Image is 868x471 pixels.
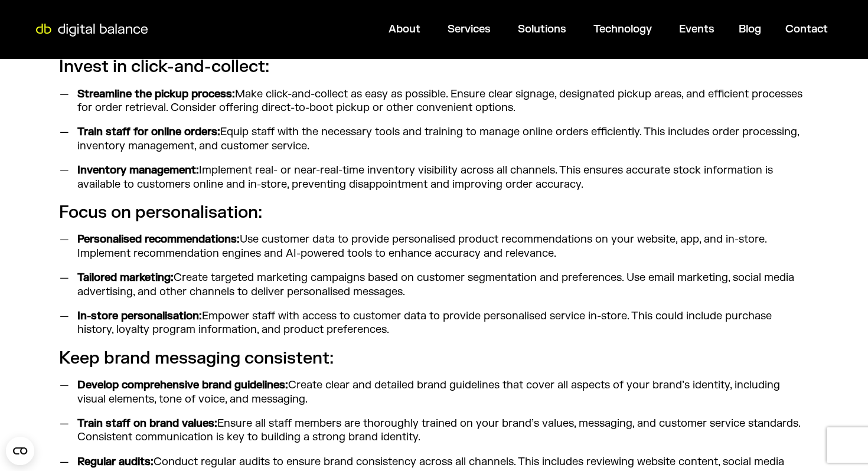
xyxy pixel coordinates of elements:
li: Empower staff with access to customer data to provide personalised service in-store. This could i... [72,309,809,337]
strong: Streamline the pickup process: [77,87,235,101]
a: Services [448,22,491,36]
li: Ensure all staff members are thoroughly trained on your brand’s values, messaging, and customer s... [72,417,809,444]
h3: Focus on personalisation: [59,202,809,223]
strong: Inventory management: [77,163,199,177]
strong: Train staff for online orders: [77,125,220,139]
a: About [389,22,420,36]
strong: In-store personalisation: [77,309,202,323]
li: Create clear and detailed brand guidelines that cover all aspects of your brand’s identity, inclu... [72,378,809,406]
strong: Train staff on brand values: [77,417,217,430]
h3: Invest in click-and-collect: [59,56,809,77]
button: Open CMP widget [6,437,34,465]
nav: Menu [155,18,837,41]
h3: Keep brand messaging consistent: [59,348,809,369]
a: Events [679,22,714,36]
a: Contact [785,22,828,36]
li: Implement real- or near-real-time inventory visibility across all channels. This ensures accurate... [72,163,809,191]
li: Equip staff with the necessary tools and training to manage online orders efficiently. This inclu... [72,125,809,153]
a: Blog [739,22,761,36]
a: Solutions [518,22,566,36]
li: Create targeted marketing campaigns based on customer segmentation and preferences. Use email mar... [72,271,809,299]
strong: Regular audits: [77,455,154,469]
li: Make click-and-collect as easy as possible. Ensure clear signage, designated pickup areas, and ef... [72,87,809,115]
strong: Develop comprehensive brand guidelines: [77,378,288,392]
img: Digital Balance logo [30,24,154,37]
a: Technology [593,22,652,36]
strong: Tailored marketing: [77,271,174,284]
div: Menu Toggle [155,18,837,41]
li: Use customer data to provide personalised product recommendations on your website, app, and in-st... [72,233,809,260]
strong: Personalised recommendations: [77,233,240,246]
